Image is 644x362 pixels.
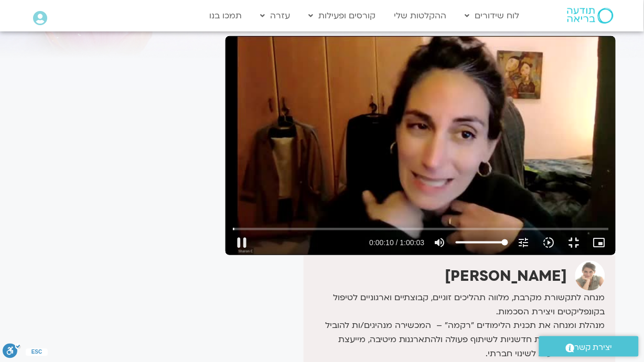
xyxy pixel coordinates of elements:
span: יצירת קשר [575,341,613,355]
a: ההקלטות שלי [389,6,452,26]
p: מנחה לתקשורת מקרבת, מלווה תהליכים זוגיים, קבוצתיים וארגוניים לטיפול בקונפליקטים ויצירת הסכמות. [306,291,605,319]
img: תודעה בריאה [567,8,614,24]
p: מנהלת ומנחה את תכנית הלימודים "רקמה" – המכשירה מנהיגים/ות להוביל שימוש בפרקטיקות חדשניות לשיתוף פ... [306,319,605,361]
strong: [PERSON_NAME] [445,266,567,286]
a: עזרה [255,6,296,26]
a: יצירת קשר [539,336,639,357]
a: קורסים ופעילות [304,6,381,26]
img: שרון כרמל [575,261,605,291]
a: לוח שידורים [460,6,525,26]
a: תמכו בנו [205,6,248,26]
